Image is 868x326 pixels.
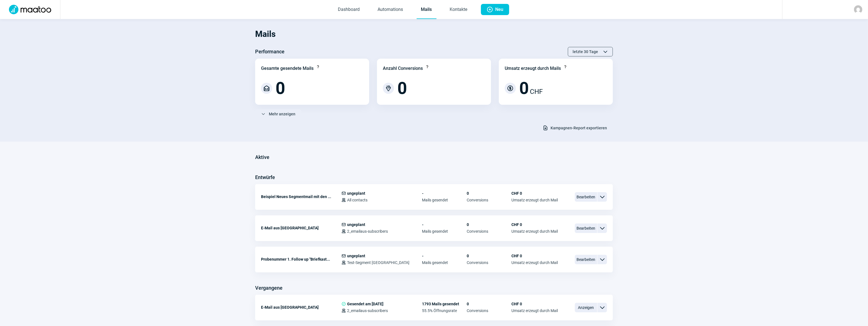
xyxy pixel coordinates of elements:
[347,198,367,202] span: All contacts
[255,284,283,292] h3: Vergangene
[511,198,558,202] span: Umsatz erzeugt durch Mail
[467,254,511,258] span: 0
[511,222,558,227] span: CHF 0
[383,65,423,72] div: Anzahl Conversions
[347,260,409,265] span: Test-Segment [GEOGRAPHIC_DATA]
[276,80,285,97] span: 0
[255,109,301,119] button: Mehr anzeigen
[467,198,511,202] span: Conversions
[575,303,597,312] span: Anzeigen
[422,308,467,313] span: 55.5% Öffnungsrate
[261,302,341,313] div: E-Mail aus [GEOGRAPHIC_DATA]
[347,222,365,227] span: ungeplant
[511,191,558,196] span: CHF 0
[422,302,467,306] span: 1793 Mails gesendet
[397,80,407,97] span: 0
[467,229,511,234] span: Conversions
[422,191,467,196] span: -
[269,110,295,118] span: Mehr anzeigen
[575,255,597,264] span: Bearbeiten
[261,65,314,72] div: Gesamte gesendete Mails
[511,302,558,306] span: CHF 0
[511,229,558,234] span: Umsatz erzeugt durch Mail
[255,153,269,162] h3: Aktive
[422,254,467,258] span: -
[495,4,504,15] span: Neu
[445,1,472,19] a: Kontakte
[467,308,511,313] span: Conversions
[261,254,341,265] div: Probenummer 1. Follow up "Briefkast...
[334,1,364,19] a: Dashboard
[422,260,467,265] span: Mails gesendet
[347,191,365,196] span: ungeplant
[573,47,598,56] span: letzte 30 Tage
[467,191,511,196] span: 0
[6,5,54,14] img: Logo
[505,65,561,72] div: Umsatz erzeugt durch Mails
[537,123,613,133] button: Kampagnen-Report exportieren
[530,87,543,97] span: CHF
[467,260,511,265] span: Conversions
[511,260,558,265] span: Umsatz erzeugt durch Mail
[481,4,509,15] button: Neu
[854,5,862,14] img: avatar
[422,198,467,202] span: Mails gesendet
[261,222,341,234] div: E-Mail aus [GEOGRAPHIC_DATA]
[261,191,341,202] div: Beispiel Neues Segmentmail mit den ...
[575,223,597,233] span: Bearbeiten
[347,308,388,313] span: 2_emailaus-subscribers
[511,308,558,313] span: Umsatz erzeugt durch Mail
[373,1,408,19] a: Automations
[255,25,613,44] h1: Mails
[417,1,437,19] a: Mails
[347,229,388,234] span: 2_emailaus-subscribers
[467,222,511,227] span: 0
[347,302,383,306] span: Gesendet am [DATE]
[511,254,558,258] span: CHF 0
[255,173,275,182] h3: Entwürfe
[467,302,511,306] span: 0
[255,47,284,56] h3: Performance
[519,80,529,97] span: 0
[551,123,607,132] span: Kampagnen-Report exportieren
[347,254,365,258] span: ungeplant
[575,192,597,202] span: Bearbeiten
[422,222,467,227] span: -
[422,229,467,234] span: Mails gesendet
